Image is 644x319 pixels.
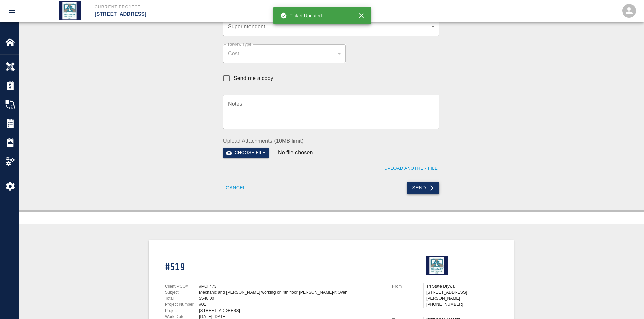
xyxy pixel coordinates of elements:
div: [STREET_ADDRESS] [199,308,384,314]
p: From [392,283,423,289]
span: Send me a copy [234,74,273,82]
div: #01 [199,301,384,308]
h1: #519 [165,262,384,273]
iframe: Chat Widget [610,287,644,319]
p: Total [165,295,196,301]
img: Tri State Drywall [59,1,81,20]
p: [STREET_ADDRESS][PERSON_NAME] [426,289,498,301]
p: Project Number [165,301,196,308]
button: Cancel [223,182,248,194]
div: Ticket Updated [280,9,322,22]
p: [PHONE_NUMBER] [426,301,498,308]
label: Review Type [228,41,252,47]
div: #PCI 473 [199,283,384,289]
button: open drawer [4,3,20,19]
p: No file chosen [278,149,313,157]
p: Project [165,308,196,314]
p: Client/PCO# [165,283,196,289]
p: Subject [165,289,196,295]
div: Cost [228,50,341,57]
div: $548.00 [199,295,384,301]
button: Upload Another File [383,163,439,174]
p: Tri State Drywall [426,283,498,289]
button: Choose file [223,148,269,158]
label: Upload Attachments (10MB limit) [223,137,439,145]
p: [STREET_ADDRESS] [95,10,359,18]
img: Tri State Drywall [426,256,448,275]
div: Mechanic and [PERSON_NAME] working on 4th floor [PERSON_NAME]-it Over. [199,289,384,295]
button: Send [407,182,440,194]
p: Current Project [95,4,359,10]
